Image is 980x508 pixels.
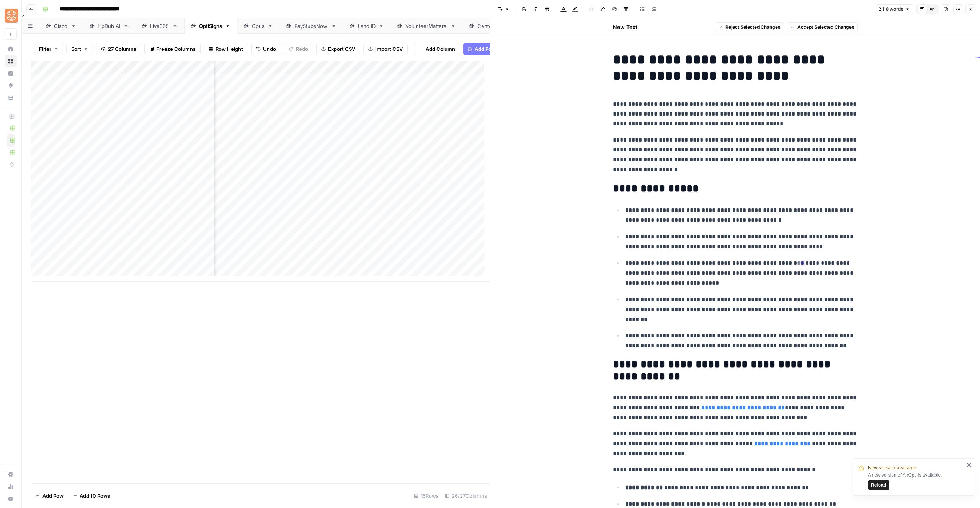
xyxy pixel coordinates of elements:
[475,45,516,53] span: Add Power Agent
[343,18,390,34] a: Land ID
[68,490,115,502] button: Add 10 Rows
[411,490,442,502] div: 15 Rows
[98,22,120,30] div: LipDub AI
[5,480,17,493] a: Usage
[5,55,17,67] a: Browse
[150,22,169,30] div: Live365
[787,22,858,32] button: Accept Selected Changes
[279,18,343,34] a: PayStubsNow
[144,43,201,55] button: Freeze Columns
[31,490,68,502] button: Add Row
[797,24,854,31] span: Accept Selected Changes
[135,18,184,34] a: Live365
[5,67,17,80] a: Insights
[251,43,281,55] button: Undo
[725,24,781,31] span: Reject Selected Changes
[613,23,637,31] h2: New Text
[263,45,276,53] span: Undo
[83,18,135,34] a: LipDub AI
[184,18,237,34] a: OptiSigns
[54,22,68,30] div: Cisco
[328,45,355,53] span: Export CSV
[42,492,64,500] span: Add Row
[199,22,222,30] div: OptiSigns
[34,43,63,55] button: Filter
[363,43,408,55] button: Import CSV
[5,9,18,23] img: SimpleTiger Logo
[294,22,328,30] div: PayStubsNow
[477,22,506,30] div: Centerbase
[5,6,17,25] button: Workspace: SimpleTiger
[715,22,784,32] button: Reject Selected Changes
[39,18,83,34] a: Cisco
[216,45,243,53] span: Row Height
[5,493,17,505] button: Help + Support
[868,480,889,490] button: Reload
[967,462,972,468] button: close
[462,18,521,34] a: Centerbase
[875,4,913,14] button: 2,118 words
[405,22,448,30] div: VolunteerMatters
[80,492,110,500] span: Add 10 Rows
[71,45,81,53] span: Sort
[5,92,17,104] a: Your Data
[66,43,93,55] button: Sort
[5,80,17,92] a: Opportunities
[375,45,403,53] span: Import CSV
[296,45,308,53] span: Redo
[5,468,17,480] a: Settings
[414,43,460,55] button: Add Column
[879,6,903,13] span: 2,118 words
[252,22,265,30] div: Opus
[358,22,376,30] div: Land ID
[237,18,279,34] a: Opus
[868,472,964,490] div: A new version of AirOps is available.
[5,43,17,55] a: Home
[156,45,196,53] span: Freeze Columns
[39,45,51,53] span: Filter
[108,45,136,53] span: 27 Columns
[442,490,490,502] div: 26/27 Columns
[96,43,141,55] button: 27 Columns
[390,18,462,34] a: VolunteerMatters
[316,43,360,55] button: Export CSV
[463,43,521,55] button: Add Power Agent
[204,43,248,55] button: Row Height
[426,45,455,53] span: Add Column
[284,43,313,55] button: Redo
[871,482,886,488] span: Reload
[868,464,916,472] span: New version available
